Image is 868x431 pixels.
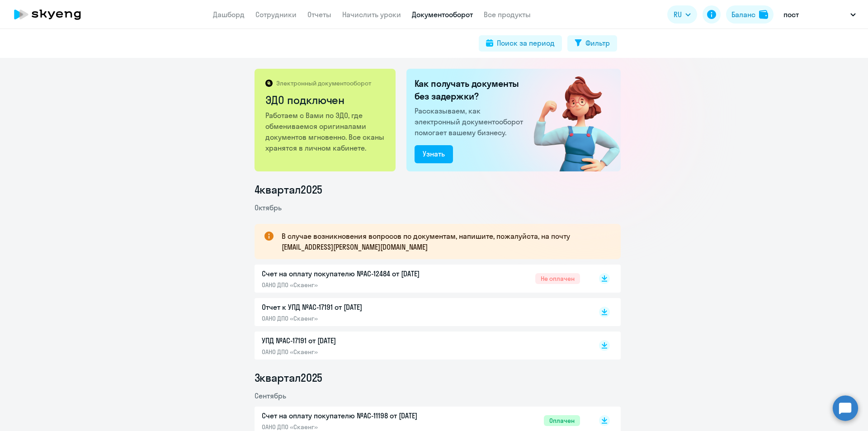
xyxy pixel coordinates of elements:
button: Фильтр [567,35,617,52]
span: Оплачен [544,415,580,426]
button: пост [779,4,860,25]
p: ОАНО ДПО «Скаенг» [262,314,452,322]
a: Отчеты [307,10,331,19]
p: Счет на оплату покупателю №AC-12484 от [DATE] [262,268,452,279]
button: Узнать [415,145,453,163]
a: Сотрудники [255,10,297,19]
p: ОАНО ДПО «Скаенг» [262,348,452,356]
span: Октябрь [255,203,282,212]
div: Поиск за период [497,38,555,48]
li: 3 квартал 2025 [255,370,621,385]
p: пост [783,9,799,20]
a: Начислить уроки [342,10,401,19]
p: ОАНО ДПО «Скаенг» [262,281,452,289]
span: RU [674,9,682,20]
a: Документооборот [412,10,473,19]
span: Не оплачен [535,273,580,284]
button: Поиск за период [479,35,562,52]
p: Счет на оплату покупателю №AC-11198 от [DATE] [262,410,452,421]
img: connected [519,69,621,171]
p: В случае возникновения вопросов по документам, напишите, пожалуйста, на почту [EMAIL_ADDRESS][PER... [282,231,604,252]
div: Узнать [423,148,445,159]
a: Дашборд [213,10,245,19]
p: Электронный документооборот [276,79,371,87]
button: RU [667,5,697,24]
li: 4 квартал 2025 [255,182,621,197]
a: УПД №AC-17191 от [DATE]ОАНО ДПО «Скаенг» [262,335,580,356]
p: Работаем с Вами по ЭДО, где обмениваемся оригиналами документов мгновенно. Все сканы хранятся в л... [265,110,386,153]
a: Отчет к УПД №AC-17191 от [DATE]ОАНО ДПО «Скаенг» [262,302,580,322]
span: Сентябрь [255,391,286,400]
p: УПД №AC-17191 от [DATE] [262,335,452,346]
h2: Как получать документы без задержки? [415,77,527,103]
p: Отчет к УПД №AC-17191 от [DATE] [262,302,452,313]
a: Все продукты [484,10,531,19]
p: Рассказываем, как электронный документооборот помогает вашему бизнесу. [415,105,527,138]
a: Счет на оплату покупателю №AC-11198 от [DATE]ОАНО ДПО «Скаенг»Оплачен [262,410,580,431]
div: Фильтр [585,38,610,48]
img: balance [759,10,768,19]
button: Балансbalance [726,5,774,24]
div: Баланс [731,9,755,20]
p: ОАНО ДПО «Скаенг» [262,423,452,431]
h2: ЭДО подключен [265,93,386,107]
a: Счет на оплату покупателю №AC-12484 от [DATE]ОАНО ДПО «Скаенг»Не оплачен [262,268,580,289]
